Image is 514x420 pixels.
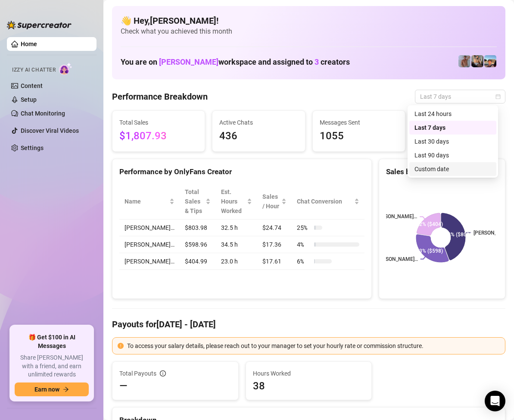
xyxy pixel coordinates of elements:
div: Custom date [409,162,496,176]
span: Sales / Hour [262,192,280,211]
h4: Performance Breakdown [112,91,208,103]
img: Joey [458,55,470,67]
td: 32.5 h [216,219,257,236]
a: Discover Viral Videos [21,127,79,134]
td: [PERSON_NAME]… [119,253,180,270]
div: Est. Hours Worked [221,187,245,216]
a: Setup [21,96,37,103]
span: calendar [495,94,501,99]
a: Content [21,82,43,89]
span: info-circle [160,370,166,376]
td: [PERSON_NAME]… [119,219,180,236]
span: Total Payouts [119,369,156,378]
span: 🎁 Get $100 in AI Messages [15,333,89,350]
span: arrow-right [63,386,69,392]
span: 4 % [297,240,311,249]
td: $17.36 [257,236,292,253]
span: 38 [253,379,365,393]
span: Active Chats [219,118,298,127]
img: AI Chatter [59,63,72,75]
span: Share [PERSON_NAME] with a friend, and earn unlimited rewards [15,354,89,379]
a: Home [21,41,37,47]
span: Hours Worked [253,369,365,378]
td: [PERSON_NAME]… [119,236,180,253]
td: $598.96 [180,236,216,253]
th: Name [119,184,180,219]
span: — [119,379,128,393]
h4: 👋 Hey, [PERSON_NAME] ! [121,15,497,27]
div: Last 30 days [414,137,491,146]
div: Last 24 hours [409,107,496,121]
span: $1,807.93 [119,128,198,144]
div: Last 24 hours [414,109,491,119]
button: Earn nowarrow-right [15,382,89,396]
a: Settings [21,144,44,151]
span: 25 % [297,223,311,232]
div: Last 7 days [409,121,496,135]
th: Total Sales & Tips [180,184,216,219]
td: $24.74 [257,219,292,236]
span: [PERSON_NAME] [159,57,218,66]
td: 23.0 h [216,253,257,270]
img: Zach [484,55,496,67]
div: Sales by OnlyFans Creator [386,166,498,178]
div: Last 7 days [414,123,491,132]
span: 6 % [297,257,311,266]
text: [PERSON_NAME]… [375,256,418,262]
div: Open Intercom Messenger [485,391,505,411]
span: 3 [315,57,319,66]
div: Custom date [414,164,491,174]
div: To access your salary details, please reach out to your manager to set your hourly rate or commis... [127,341,500,351]
td: $17.61 [257,253,292,270]
span: 436 [219,128,298,144]
span: Izzy AI Chatter [12,66,56,74]
th: Chat Conversion [292,184,364,219]
span: Earn now [34,386,59,393]
span: Chat Conversion [297,197,352,206]
div: Performance by OnlyFans Creator [119,166,364,178]
span: Total Sales [119,118,198,127]
div: Last 90 days [414,150,491,160]
td: $803.98 [180,219,216,236]
span: Name [125,197,168,206]
div: Last 30 days [409,135,496,148]
span: Total Sales & Tips [185,187,204,216]
div: Last 90 days [409,148,496,162]
a: Chat Monitoring [21,110,65,117]
span: 1055 [320,128,398,144]
td: 34.5 h [216,236,257,253]
span: Messages Sent [320,118,398,127]
h1: You are on workspace and assigned to creators [121,57,350,67]
span: Last 7 days [420,90,500,103]
span: exclamation-circle [118,343,124,349]
img: logo-BBDzfeDw.svg [7,21,72,29]
th: Sales / Hour [257,184,292,219]
span: Check what you achieved this month [121,27,497,36]
text: [PERSON_NAME]… [374,214,417,220]
td: $404.99 [180,253,216,270]
img: George [471,55,483,67]
h4: Payouts for [DATE] - [DATE] [112,318,505,330]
